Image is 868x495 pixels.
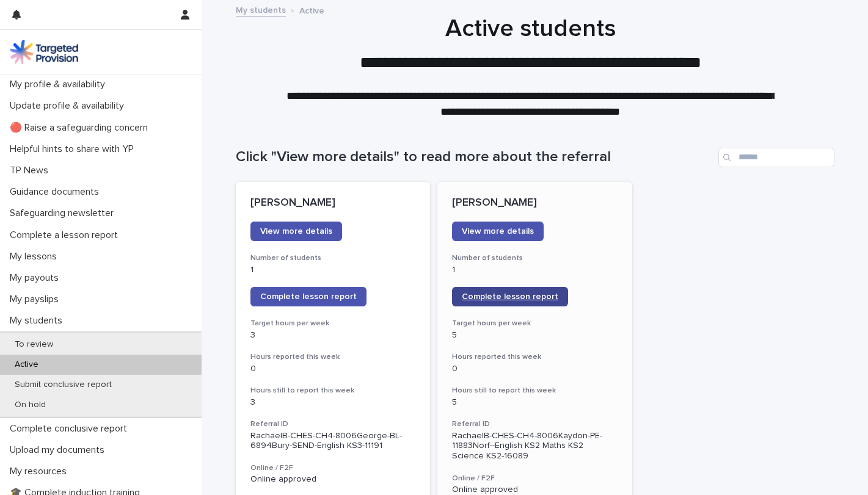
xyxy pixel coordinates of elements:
[452,197,618,210] p: [PERSON_NAME]
[236,148,713,166] h1: Click "View more details" to read more about the referral
[5,294,68,305] p: My payslips
[452,222,544,241] a: View more details
[5,143,144,155] p: Helpful hints to share with YP
[5,100,134,112] p: Update profile & availability
[5,251,67,262] p: My lessons
[231,14,830,43] h1: Active students
[718,148,834,167] input: Search
[250,319,416,328] h3: Target hours per week
[250,352,416,362] h3: Hours reported this week
[5,380,122,390] p: Submit conclusive report
[5,272,68,284] p: My payouts
[5,208,123,219] p: Safeguarding newsletter
[250,419,416,429] h3: Referral ID
[5,186,109,198] p: Guidance documents
[250,364,416,374] p: 0
[452,319,618,328] h3: Target hours per week
[260,227,332,236] span: View more details
[250,431,416,452] p: RachaelB-CHES-CH4-8006George-BL-6894Bury-SEND-English KS3-11191
[250,287,367,306] a: Complete lesson report
[452,352,618,362] h3: Hours reported this week
[5,339,63,350] p: To review
[5,444,114,456] p: Upload my documents
[5,400,56,410] p: On hold
[250,397,416,408] p: 3
[250,474,416,485] p: Online approved
[452,287,568,306] a: Complete lesson report
[299,3,324,16] p: Active
[452,485,618,495] p: Online approved
[452,431,618,461] p: RachaelB-CHES-CH4-8006Kaydon-PE-11883Norf--English KS2 Maths KS2 Science KS2-16089
[5,360,48,370] p: Active
[5,315,72,327] p: My students
[250,463,416,473] h3: Online / F2F
[5,229,128,241] p: Complete a lesson report
[250,253,416,263] h3: Number of students
[5,165,58,176] p: TP News
[452,253,618,263] h3: Number of students
[452,364,618,374] p: 0
[452,474,618,483] h3: Online / F2F
[10,40,78,64] img: M5nRWzHhSzIhMunXDL62
[462,227,534,236] span: View more details
[250,197,416,210] p: [PERSON_NAME]
[250,330,416,341] p: 3
[452,419,618,429] h3: Referral ID
[236,2,286,16] a: My students
[5,466,76,477] p: My resources
[250,265,416,275] p: 1
[250,386,416,396] h3: Hours still to report this week
[452,330,618,341] p: 5
[5,79,115,90] p: My profile & availability
[5,122,158,134] p: 🔴 Raise a safeguarding concern
[452,397,618,408] p: 5
[462,292,558,301] span: Complete lesson report
[5,423,137,435] p: Complete conclusive report
[250,222,342,241] a: View more details
[260,292,357,301] span: Complete lesson report
[452,265,618,275] p: 1
[452,386,618,396] h3: Hours still to report this week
